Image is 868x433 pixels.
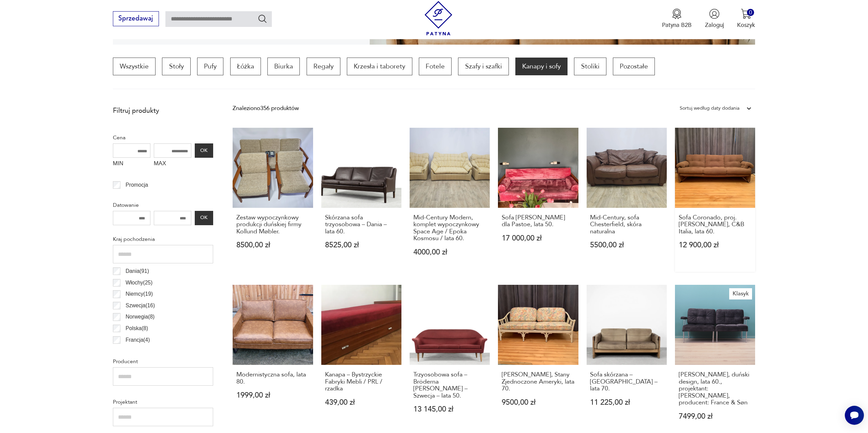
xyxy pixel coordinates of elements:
[498,128,578,272] a: Sofa Cees Braakman dla Pastoe, lata 50.Sofa [PERSON_NAME] dla Pastoe, lata 50.17 000,00 zł
[113,58,156,75] a: Wszystkie
[705,21,724,29] p: Zaloguj
[662,21,692,29] p: Patyna B2B
[662,9,692,29] a: Ikona medaluPatyna B2B
[590,242,663,249] p: 5500,00 zł
[233,128,313,272] a: Zestaw wypoczynkowy produkcji duńskiej firmy Kollund Møbler.Zestaw wypoczynkowy produkcji duńskie...
[679,214,752,235] h3: Sofa Coronado, proj. [PERSON_NAME], C&B Italia, lata 60.
[347,58,412,75] a: Krzesła i taborety
[162,58,190,75] a: Stoły
[113,158,150,171] label: MIN
[230,58,261,75] a: Łóżka
[679,413,752,420] p: 7499,00 zł
[325,399,398,406] p: 439,00 zł
[126,324,148,333] p: Polska ( 8 )
[113,235,213,244] p: Kraj pochodzenia
[126,290,153,298] p: Niemcy ( 19 )
[126,347,158,356] p: Szwajcaria ( 4 )
[113,16,159,22] a: Sprzedawaj
[410,128,490,272] a: Mid-Century Modern, komplet wypoczynkowy Space Age / Epoka Kosmosu / lata 60.Mid-Century Modern, ...
[113,357,213,366] p: Producent
[574,58,606,75] a: Stoliki
[413,406,486,413] p: 13 145,00 zł
[113,201,213,210] p: Datowanie
[587,128,667,272] a: Mid-Century, sofa Chesterfield, skóra naturalnaMid-Century, sofa Chesterfield, skóra naturalna550...
[747,9,754,16] div: 0
[195,211,213,225] button: OK
[680,104,739,113] div: Sortuj według daty dodania
[325,214,398,235] h3: Skórzana sofa trzyosobowa – Dania – lata 60.
[126,278,152,287] p: Włochy ( 25 )
[236,242,309,249] p: 8500,00 zł
[154,158,191,171] label: MAX
[741,9,751,19] img: Ikona koszyka
[502,399,575,406] p: 9500,00 zł
[590,399,663,406] p: 11 225,00 zł
[113,11,159,26] button: Sprzedawaj
[613,58,655,75] a: Pozostałe
[679,242,752,249] p: 12 900,00 zł
[679,371,752,406] h3: [PERSON_NAME], duński design, lata 60., projektant: [PERSON_NAME], producent: France & Søn
[590,214,663,235] h3: Mid-Century, sofa Chesterfield, skóra naturalna
[126,267,149,276] p: Dania ( 91 )
[126,312,155,321] p: Norwegia ( 8 )
[236,214,309,235] h3: Zestaw wypoczynkowy produkcji duńskiej firmy Kollund Møbler.
[515,58,568,75] a: Kanapy i sofy
[421,1,456,35] img: Patyna - sklep z meblami i dekoracjami vintage
[845,406,864,425] iframe: Smartsupp widget button
[233,104,299,113] div: Znaleziono 356 produktów
[126,301,155,310] p: Szwecja ( 16 )
[502,235,575,242] p: 17 000,00 zł
[321,128,401,272] a: Skórzana sofa trzyosobowa – Dania – lata 60.Skórzana sofa trzyosobowa – Dania – lata 60.8525,00 zł
[672,9,682,19] img: Ikona medalu
[662,9,692,29] button: Patyna B2B
[325,242,398,249] p: 8525,00 zł
[705,9,724,29] button: Zaloguj
[502,214,575,228] h3: Sofa [PERSON_NAME] dla Pastoe, lata 50.
[413,371,486,399] h3: Trzyosobowa sofa – Bröderna [PERSON_NAME] – Szwecja – lata 50.
[236,392,309,399] p: 1999,00 zł
[325,371,398,392] h3: Kanapa – Bystrzyckie Fabryki Mebli / PRL / rzadka
[590,371,663,392] h3: Sofa skórzana – [GEOGRAPHIC_DATA] – lata 70.
[419,58,452,75] a: Fotele
[258,14,267,24] button: Szukaj
[502,371,575,392] h3: [PERSON_NAME], Stany Zjednoczone Ameryki, lata 70.
[113,106,213,115] p: Filtruj produkty
[236,371,309,385] h3: Modernistyczna sofa, lata 80.
[113,133,213,142] p: Cena
[307,58,340,75] a: Regały
[413,249,486,256] p: 4000,00 zł
[709,9,720,19] img: Ikonka użytkownika
[126,336,150,344] p: Francja ( 4 )
[197,58,223,75] a: Pufy
[195,143,213,158] button: OK
[267,58,300,75] a: Biurka
[675,128,755,272] a: Sofa Coronado, proj. Tobia Scarpa, C&B Italia, lata 60.Sofa Coronado, proj. [PERSON_NAME], C&B It...
[126,181,148,189] p: Promocja
[458,58,509,75] a: Szafy i szafki
[737,9,755,29] button: 0Koszyk
[737,21,755,29] p: Koszyk
[413,214,486,242] h3: Mid-Century Modern, komplet wypoczynkowy Space Age / Epoka Kosmosu / lata 60.
[113,398,213,406] p: Projektant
